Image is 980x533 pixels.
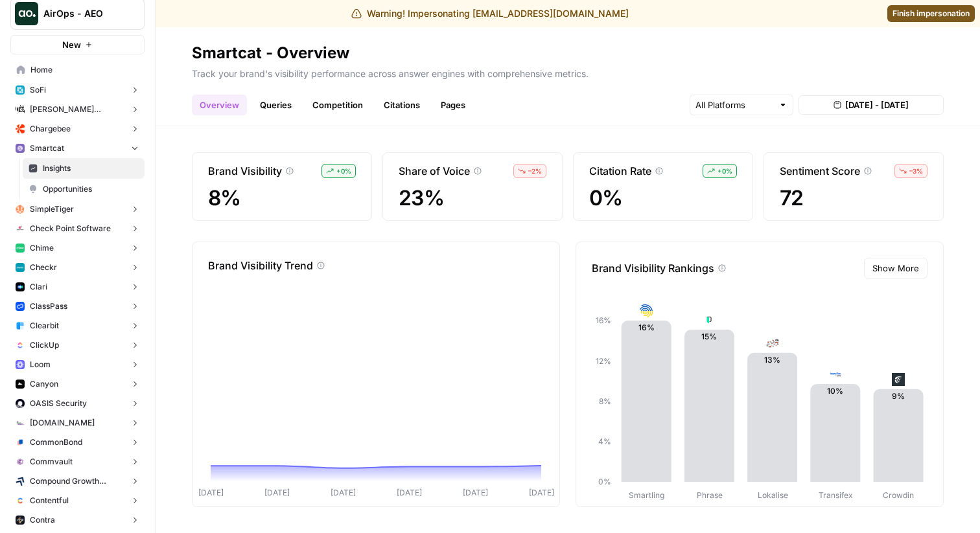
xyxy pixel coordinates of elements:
[892,373,905,386] img: 2k8gb8k7thp3leedglc7viohknso
[827,386,843,396] text: 10%
[16,418,25,427] img: k09s5utkby11dt6rxf2w9zgb46r0
[909,166,923,176] span: – 3 %
[16,85,25,95] img: apu0vsiwfa15xu8z64806eursjsk
[16,516,25,525] img: azd67o9nw473vll9dbscvlvo9wsn
[30,203,74,215] span: SimpleTiger
[30,301,67,312] span: ClassPass
[252,95,299,115] a: Queries
[10,258,145,277] button: Checkr
[766,337,779,350] img: 6o061z60sfxjr7gfqghlxg9lxa7j
[30,64,139,76] span: Home
[10,199,145,219] button: SimpleTiger
[30,339,59,351] span: ClickUp
[589,187,737,210] span: 0%
[463,488,488,497] tspan: [DATE]
[598,477,611,486] tspan: 0%
[697,490,723,500] tspan: Phrase
[30,378,58,390] span: Canyon
[23,158,145,179] a: Insights
[30,398,87,409] span: OASIS Security
[780,187,927,210] span: 72
[10,452,145,471] button: Commvault
[30,223,111,234] span: Check Point Software
[192,63,944,80] p: Track your brand's visibility performance across answer engines with comprehensive metrics.
[16,457,25,466] img: xf6b4g7v9n1cfco8wpzm78dqnb6e
[16,360,25,369] img: wev6amecshr6l48lvue5fy0bkco1
[10,433,145,452] button: CommonBond
[10,297,145,316] button: ClassPass
[10,219,145,238] button: Check Point Software
[799,95,944,115] button: [DATE] - [DATE]
[30,242,54,254] span: Chime
[10,316,145,335] button: Clearbit
[208,258,313,273] p: Brand Visibility Trend
[16,302,25,311] img: z4c86av58qw027qbtb91h24iuhub
[399,187,546,210] span: 23%
[695,98,773,111] input: All Platforms
[208,187,356,210] span: 8%
[883,490,914,500] tspan: Crowdin
[433,95,473,115] a: Pages
[10,374,145,394] button: Canyon
[30,262,57,273] span: Checkr
[638,323,655,332] text: 16%
[30,281,47,293] span: Clari
[10,119,145,139] button: Chargebee
[336,166,351,176] span: + 0 %
[819,490,853,500] tspan: Transifex
[529,488,554,497] tspan: [DATE]
[331,488,356,497] tspan: [DATE]
[23,179,145,199] a: Opportunities
[30,104,125,115] span: [PERSON_NAME] [PERSON_NAME] at Work
[62,38,81,51] span: New
[10,491,145,510] button: Contentful
[30,320,59,332] span: Clearbit
[596,315,611,325] tspan: 16%
[30,84,46,96] span: SoFi
[10,238,145,258] button: Chime
[16,496,25,505] img: 2ud796hvc3gw7qwjscn75txc5abr
[10,335,145,355] button: ClickUp
[376,95,428,115] a: Citations
[596,356,611,366] tspan: 12%
[10,139,145,158] button: Smartcat
[780,163,860,179] p: Sentiment Score
[30,417,95,429] span: [DOMAIN_NAME]
[10,80,145,100] button: SoFi
[30,123,71,135] span: Chargebee
[10,510,145,530] button: Contra
[30,495,69,506] span: Contentful
[717,166,732,176] span: + 0 %
[351,7,629,20] div: Warning! Impersonating [EMAIL_ADDRESS][DOMAIN_NAME]
[10,100,145,119] button: [PERSON_NAME] [PERSON_NAME] at Work
[43,183,139,195] span: Opportunities
[701,332,717,341] text: 15%
[16,477,25,486] img: kaevn8smg0ztd3bicv5o6c24vmo8
[629,490,664,500] tspan: Smartling
[829,368,842,381] img: yyb98pu4pyvtw8964a1uni9o9q4s
[10,471,145,491] button: Compound Growth Marketing
[640,304,653,317] img: zpq4fvtqt2fyde9bi1z9rkzbfmcd
[598,437,611,446] tspan: 4%
[16,205,25,214] img: hlg0wqi1id4i6sbxkcpd2tyblcaw
[305,95,371,115] a: Competition
[892,8,970,19] span: Finish impersonation
[16,124,25,133] img: jkhkcar56nid5uw4tq7euxnuco2o
[764,355,780,365] text: 13%
[16,244,25,253] img: mhv33baw7plipcpp00rsngv1nu95
[592,260,714,276] p: Brand Visibility Rankings
[10,413,145,433] button: [DOMAIN_NAME]
[892,391,905,401] text: 9%
[43,7,122,20] span: AirOps - AEO
[10,277,145,297] button: Clari
[16,341,25,350] img: nyvnio03nchgsu99hj5luicuvesv
[397,488,422,497] tspan: [DATE]
[192,95,247,115] a: Overview
[43,163,139,174] span: Insights
[198,488,224,497] tspan: [DATE]
[16,399,25,408] img: red1k5sizbc2zfjdzds8kz0ky0wq
[845,98,909,111] span: [DATE] - [DATE]
[10,355,145,374] button: Loom
[589,163,651,179] p: Citation Rate
[872,262,919,275] span: Show More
